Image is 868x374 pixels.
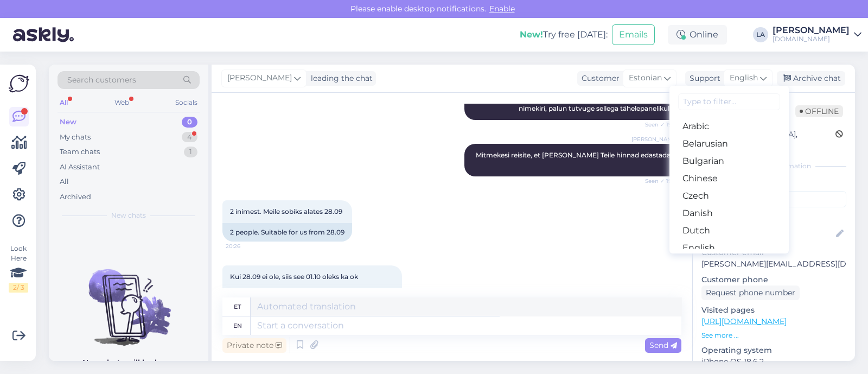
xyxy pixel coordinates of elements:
[753,27,768,42] div: LA
[222,223,352,242] div: 2 people. Suitable for us from 28.09
[9,73,29,94] img: Askly Logo
[701,274,846,286] p: Customer phone
[67,74,136,86] span: Search customers
[111,211,146,220] span: New chats
[701,305,846,316] p: Visited pages
[669,153,789,170] a: Bulgarian
[637,121,678,129] span: Seen ✓ 19:51
[669,239,789,257] a: English
[520,28,608,41] div: Try free [DATE]:
[49,250,208,347] img: No chats
[486,4,518,14] span: Enable
[669,118,789,135] a: Arabic
[9,244,28,293] div: Look Here
[631,135,678,143] span: [PERSON_NAME]
[730,72,758,84] span: English
[701,356,846,367] p: iPhone OS 18.6.2
[234,297,241,316] div: et
[669,187,789,205] a: Czech
[307,73,373,84] div: leading the chat
[9,283,28,293] div: 2 / 3
[226,242,266,250] span: 20:26
[649,340,677,350] span: Send
[773,35,850,43] div: [DOMAIN_NAME]
[182,117,197,128] div: 0
[701,258,846,270] p: [PERSON_NAME][EMAIL_ADDRESS][DOMAIN_NAME]
[795,105,843,117] span: Offline
[669,205,789,222] a: Danish
[669,170,789,187] a: Chinese
[520,29,543,40] b: New!
[669,135,789,153] a: Belarusian
[173,96,200,110] div: Socials
[60,162,100,173] div: AI Assistant
[60,176,69,187] div: All
[233,316,242,335] div: en
[60,192,91,202] div: Archived
[773,26,850,35] div: [PERSON_NAME]
[227,72,292,84] span: [PERSON_NAME]
[182,132,197,143] div: 4
[60,117,76,128] div: New
[678,93,780,110] input: Type to filter...
[58,96,70,110] div: All
[701,331,846,340] p: See more ...
[230,272,358,281] span: Kui 28.09 ei ole, siis see 01.10 oleks ka ok
[612,24,655,45] button: Emails
[60,147,100,157] div: Team chats
[668,25,727,45] div: Online
[701,345,846,356] p: Operating system
[777,71,845,86] div: Archive chat
[476,151,675,169] span: Mitmekesi reisite, et [PERSON_NAME] Teile hinnad edastada? :)
[669,222,789,239] a: Dutch
[222,338,286,353] div: Private note
[60,132,91,143] div: My chats
[773,26,861,43] a: [PERSON_NAME][DOMAIN_NAME]
[577,73,620,84] div: Customer
[230,207,342,215] span: 2 inimest. Meile sobiks alates 28.09
[82,357,175,369] p: New chats will be here.
[685,73,720,84] div: Support
[701,286,800,300] div: Request phone number
[112,96,131,110] div: Web
[184,147,197,157] div: 1
[629,72,662,84] span: Estonian
[637,177,678,185] span: Seen ✓ 19:51
[701,316,787,326] a: [URL][DOMAIN_NAME]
